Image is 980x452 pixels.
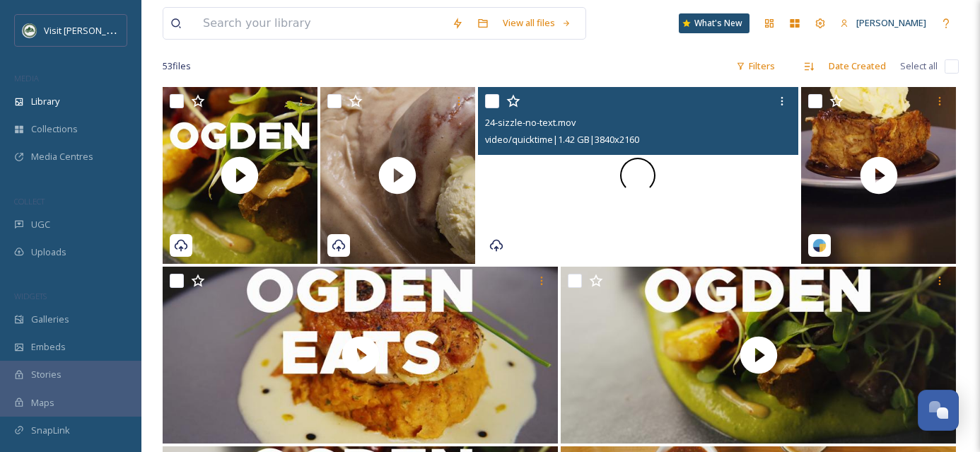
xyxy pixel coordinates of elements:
img: thumbnail [320,87,475,264]
div: Filters [729,52,782,80]
span: Galleries [31,313,69,326]
span: Media Centres [31,150,93,163]
button: Open Chat [918,390,959,431]
div: Date Created [822,52,893,80]
a: What's New [679,13,749,33]
input: Search your library [196,8,445,39]
span: Select all [900,59,938,73]
a: [PERSON_NAME] [833,9,933,37]
span: Stories [31,368,62,381]
span: SnapLink [31,424,70,437]
span: [PERSON_NAME] [856,16,926,29]
img: thumbnail [163,267,558,444]
img: Unknown.png [23,23,37,37]
span: Uploads [31,245,66,259]
span: 53 file s [163,59,191,73]
span: video/quicktime | 1.42 GB | 3840 x 2160 [485,133,639,146]
span: WIDGETS [14,291,47,301]
span: Maps [31,396,54,410]
a: View all files [496,9,578,37]
span: Embeds [31,340,66,354]
img: thumbnail [801,87,956,264]
img: snapsea-logo.png [812,238,827,253]
span: Visit [PERSON_NAME] [44,23,134,37]
span: MEDIA [14,73,39,83]
span: COLLECT [14,196,45,207]
img: thumbnail [561,267,956,444]
span: Library [31,95,59,108]
span: UGC [31,218,50,231]
span: 24-sizzle-no-text.mov [485,116,576,129]
span: Collections [31,122,78,136]
img: thumbnail [163,87,317,264]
